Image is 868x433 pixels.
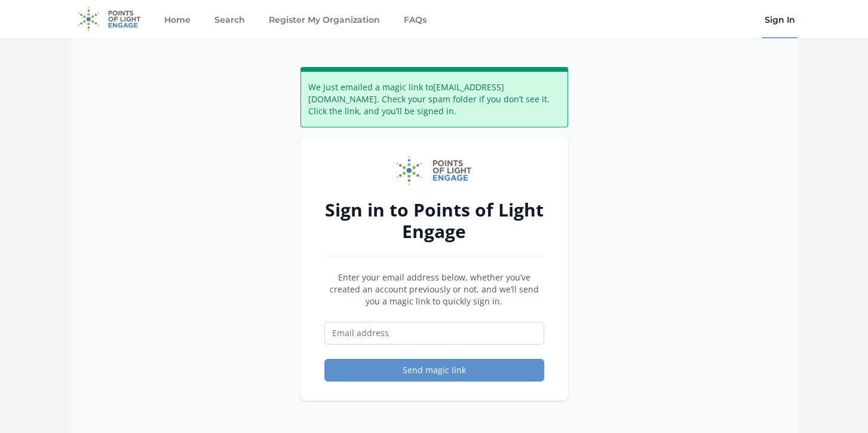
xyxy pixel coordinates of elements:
[324,199,544,242] h2: Sign in to Points of Light Engage
[324,322,544,344] input: Email address
[324,359,544,382] button: Send magic link
[324,272,544,307] p: Enter your email address below, whether you’ve created an account previously or not, and we’ll se...
[397,156,472,185] img: Points of Light Engage logo
[300,67,568,127] div: We just emailed a magic link to [EMAIL_ADDRESS][DOMAIN_NAME] . Check your spam folder if you don’...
